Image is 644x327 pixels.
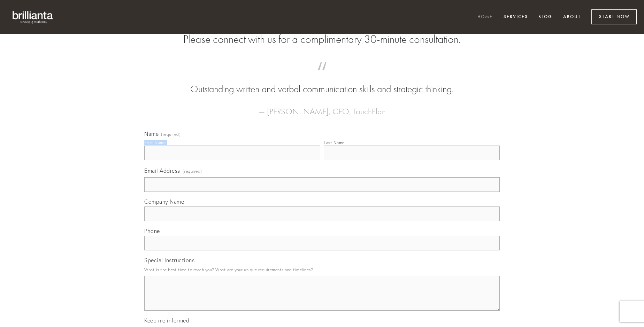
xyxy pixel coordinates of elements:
div: First Name [144,140,166,145]
a: Blog [534,11,557,23]
span: Phone [144,227,160,234]
span: Email Address [144,167,180,174]
figcaption: — [PERSON_NAME], CEO, TouchPlan [155,96,489,118]
blockquote: Outstanding written and verbal communication skills and strategic thinking. [155,69,489,96]
span: Keep me informed [144,317,189,324]
img: brillianta - research, strategy, marketing [7,7,59,27]
p: What is the best time to reach you? What are your unique requirements and timelines? [144,265,500,274]
a: About [559,11,585,23]
span: (required) [183,166,202,176]
span: Special Instructions [144,257,194,264]
span: Company Name [144,198,184,205]
span: (required) [161,132,181,137]
a: Services [499,11,532,23]
span: Name [144,130,159,137]
a: Home [473,11,497,23]
span: “ [155,69,489,83]
a: Start Now [591,9,637,24]
div: Last Name [324,140,345,145]
h2: Please connect with us for a complimentary 30-minute consultation. [144,33,500,46]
